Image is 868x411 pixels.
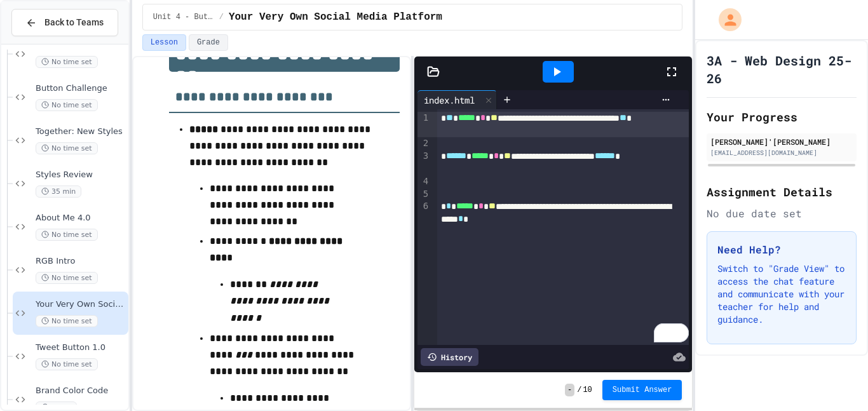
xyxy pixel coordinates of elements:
[36,126,126,137] span: Together: New Styles
[36,83,126,94] span: Button Challenge
[36,342,126,353] span: Tweet Button 1.0
[36,99,98,111] span: No time set
[417,112,430,137] div: 1
[153,12,214,22] span: Unit 4 - Buttons and Styles
[44,16,104,29] span: Back to Teams
[717,262,846,326] p: Switch to "Grade View" to access the chat feature and communicate with your teacher for help and ...
[36,229,98,241] span: No time set
[705,5,745,34] div: My Account
[602,380,682,400] button: Submit Answer
[417,137,430,150] div: 2
[36,213,126,224] span: About Me 4.0
[707,51,857,87] h1: 3A - Web Design 25-26
[36,299,126,310] span: Your Very Own Social Media Platform
[36,185,81,198] span: 35 min
[36,170,126,180] span: Styles Review
[142,34,186,51] button: Lesson
[11,9,118,36] button: Back to Teams
[707,183,857,201] h2: Assignment Details
[710,136,853,147] div: [PERSON_NAME]'[PERSON_NAME]
[36,272,98,284] span: No time set
[229,10,442,25] span: Your Very Own Social Media Platform
[417,150,430,175] div: 3
[417,188,430,201] div: 5
[36,315,98,327] span: No time set
[36,386,126,396] span: Brand Color Code
[707,108,857,126] h2: Your Progress
[36,56,98,68] span: No time set
[437,109,689,345] div: To enrich screen reader interactions, please activate Accessibility in Grammarly extension settings
[565,384,574,396] span: -
[577,385,581,395] span: /
[417,90,497,109] div: index.html
[36,142,98,154] span: No time set
[583,385,592,395] span: 10
[36,358,98,370] span: No time set
[417,93,481,107] div: index.html
[421,348,478,366] div: History
[36,256,126,267] span: RGB Intro
[707,206,857,221] div: No due date set
[189,34,228,51] button: Grade
[717,242,846,257] h3: Need Help?
[710,148,853,158] div: [EMAIL_ADDRESS][DOMAIN_NAME]
[417,175,430,188] div: 4
[219,12,224,22] span: /
[613,385,672,395] span: Submit Answer
[417,200,430,226] div: 6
